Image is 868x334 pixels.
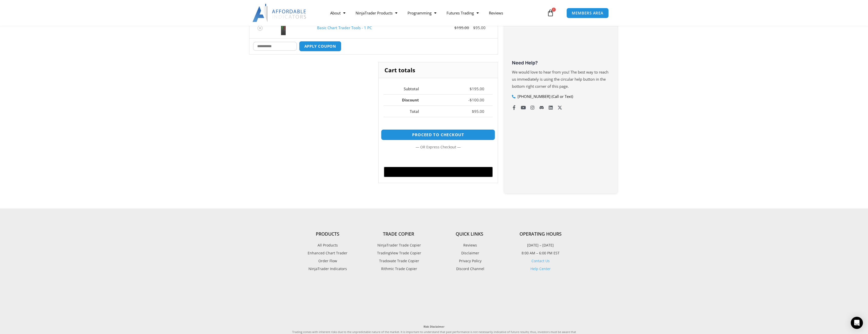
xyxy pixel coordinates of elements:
a: Privacy Policy [434,258,505,264]
span: MEMBERS AREA [572,11,603,15]
a: Contact Us [531,258,550,263]
a: Disclaimer [434,250,505,256]
span: $ [472,109,474,114]
a: Programming [402,7,441,19]
a: Reviews [484,7,508,19]
span: 1 [552,8,556,12]
img: LogoAI | Affordable Indicators – NinjaTrader [252,4,307,22]
bdi: 100.00 [470,97,484,102]
h2: Cart totals [379,62,497,78]
a: 1 [539,6,562,20]
span: $ [454,25,457,30]
a: Enhanced Chart Trader [292,250,363,256]
a: Reviews [434,242,505,249]
a: Basic Chart Trader Tools - 1 PC [317,25,372,30]
a: Discord Channel [434,266,505,272]
span: TradingView Trade Copier [376,250,421,256]
button: Buy with GPay [384,167,493,177]
a: NinjaTrader Indicators [292,266,363,272]
span: All Products [318,242,338,249]
th: Total [384,106,427,117]
th: Subtotal [384,83,427,94]
a: About [325,7,350,19]
h4: Products [292,231,363,237]
iframe: Secure express checkout frame [383,153,493,165]
a: Rithmic Trade Copier [363,266,434,272]
h4: Quick Links [434,231,505,237]
a: NinjaTrader Trade Copier [363,242,434,249]
nav: Menu [325,7,546,19]
h4: Operating Hours [505,231,576,237]
span: Reviews [462,242,477,249]
span: Rithmic Trade Copier [380,266,417,272]
span: Disclaimer [460,250,479,256]
span: Tradovate Trade Copier [378,258,419,264]
p: — or — [384,144,492,150]
iframe: PayPal Message 1 [384,123,492,127]
th: Discount [384,94,427,106]
span: [PHONE_NUMBER] (Call or Text) [516,93,573,100]
div: Open Intercom Messenger [851,317,863,329]
span: Enhanced Chart Trader [308,250,347,256]
bdi: 95.00 [472,109,484,114]
button: Apply coupon [299,41,342,51]
strong: Risk Disclaimer [423,325,445,328]
h4: Trade Copier [363,231,434,237]
a: Futures Trading [441,7,484,19]
a: MEMBERS AREA [566,8,609,18]
bdi: 195.00 [470,86,484,91]
span: $ [470,97,472,102]
span: - [468,97,470,102]
img: BasicTools | Affordable Indicators – NinjaTrader [274,20,292,36]
span: Order Flow [318,258,337,264]
span: Discord Channel [455,266,484,272]
p: 8:00 AM – 6:00 PM EST [505,250,576,256]
a: Proceed to checkout [381,129,495,140]
a: TradingView Trade Copier [363,250,434,256]
a: Remove Basic Chart Trader Tools - 1 PC from cart [257,26,263,31]
a: All Products [292,242,363,249]
a: Tradovate Trade Copier [363,258,434,264]
span: $ [473,25,475,30]
span: We would love to hear from you! The best way to reach us immediately is using the circular help b... [512,69,608,89]
a: Help Center [530,266,551,271]
span: Privacy Policy [458,258,482,264]
iframe: Customer reviews powered by Trustpilot [512,21,610,59]
bdi: 95.00 [473,25,486,30]
span: NinjaTrader Trade Copier [376,242,421,249]
span: $ [470,86,472,91]
iframe: Customer reviews powered by Trustpilot [292,284,576,319]
a: NinjaTrader Products [350,7,402,19]
bdi: 195.00 [454,25,469,30]
a: Order Flow [292,258,363,264]
span: NinjaTrader Indicators [308,266,347,272]
p: [DATE] – [DATE] [505,242,576,249]
h3: Need Help? [512,60,610,66]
